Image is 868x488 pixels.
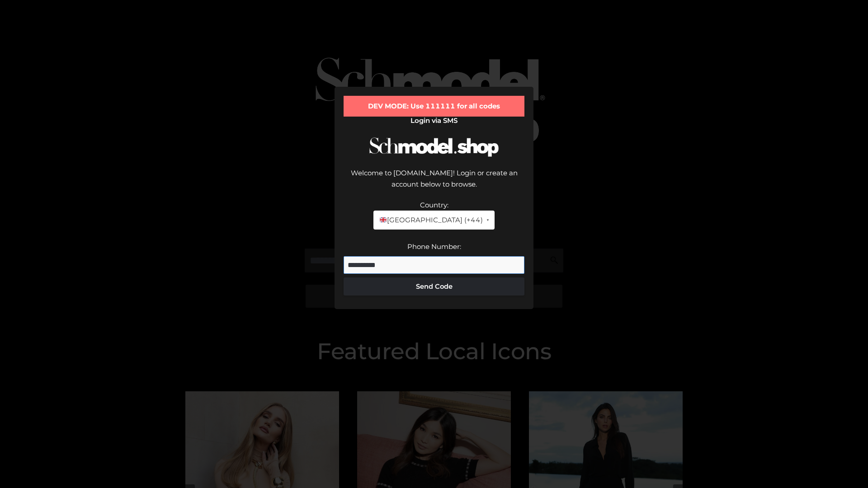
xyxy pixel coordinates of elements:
[344,167,524,199] div: Welcome to [DOMAIN_NAME]! Login or create an account below to browse.
[344,277,524,296] button: Send Code
[344,117,524,125] h2: Login via SMS
[366,129,502,165] img: Schmodel Logo
[344,96,524,117] div: DEV MODE: Use 111111 for all codes
[407,242,461,251] label: Phone Number:
[420,201,448,209] label: Country:
[380,216,387,223] img: 🇬🇧
[379,214,482,226] span: [GEOGRAPHIC_DATA] (+44)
